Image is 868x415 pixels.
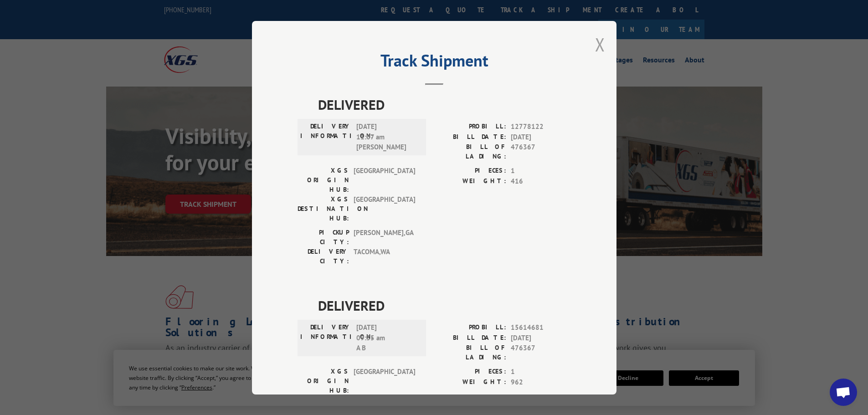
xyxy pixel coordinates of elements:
[830,379,857,406] div: Open chat
[511,377,571,387] span: 962
[354,228,415,247] span: [PERSON_NAME] , GA
[354,367,415,395] span: [GEOGRAPHIC_DATA]
[318,94,571,115] span: DELIVERED
[434,343,506,362] label: BILL OF LADING:
[511,367,571,377] span: 1
[511,343,571,362] span: 476367
[511,142,571,161] span: 476367
[434,166,506,176] label: PIECES:
[595,32,605,56] button: Close modal
[434,377,506,387] label: WEIGHT:
[356,323,418,354] span: [DATE] 09:35 am A B
[511,122,571,132] span: 12778122
[298,54,571,72] h2: Track Shipment
[354,247,415,266] span: TACOMA , WA
[434,176,506,186] label: WEIGHT:
[434,367,506,377] label: PIECES:
[318,295,571,316] span: DELIVERED
[511,323,571,333] span: 15614681
[298,195,349,223] label: XGS DESTINATION HUB:
[298,228,349,247] label: PICKUP CITY:
[300,122,352,153] label: DELIVERY INFORMATION:
[354,166,415,195] span: [GEOGRAPHIC_DATA]
[511,176,571,186] span: 416
[354,195,415,223] span: [GEOGRAPHIC_DATA]
[434,333,506,343] label: BILL DATE:
[300,323,352,354] label: DELIVERY INFORMATION:
[511,166,571,176] span: 1
[511,333,571,343] span: [DATE]
[434,323,506,333] label: PROBILL:
[434,132,506,142] label: BILL DATE:
[511,132,571,142] span: [DATE]
[356,122,418,153] span: [DATE] 11:07 am [PERSON_NAME]
[434,142,506,161] label: BILL OF LADING:
[434,122,506,132] label: PROBILL:
[298,247,349,266] label: DELIVERY CITY:
[298,166,349,195] label: XGS ORIGIN HUB:
[298,367,349,395] label: XGS ORIGIN HUB:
